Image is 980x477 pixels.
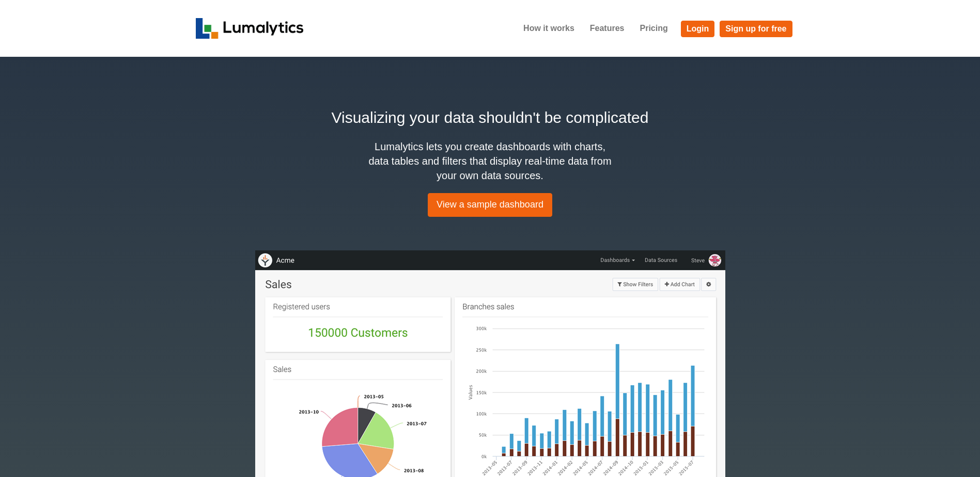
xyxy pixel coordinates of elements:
a: Pricing [632,15,675,41]
h2: Visualizing your data shouldn't be complicated [196,106,785,129]
a: How it works [516,15,582,41]
a: View a sample dashboard [428,193,552,217]
a: Login [681,21,715,37]
a: Features [582,15,632,41]
a: Sign up for free [720,21,792,37]
h4: Lumalytics lets you create dashboards with charts, data tables and filters that display real-time... [366,139,614,183]
img: logo_v2-f34f87db3d4d9f5311d6c47995059ad6168825a3e1eb260e01c8041e89355404.png [196,18,304,39]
